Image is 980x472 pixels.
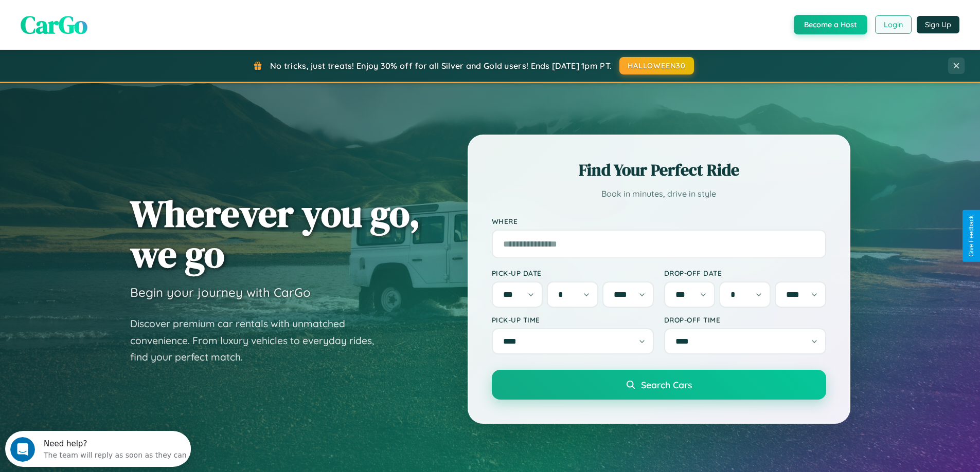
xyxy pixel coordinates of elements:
[492,159,826,181] h2: Find Your Perfect Ride
[968,215,975,257] div: Give Feedback
[10,437,35,462] iframe: Intercom live chat
[875,15,912,34] button: Login
[5,431,191,467] iframe: Intercom live chat discovery launcher
[270,61,612,71] span: No tricks, just treats! Enjoy 30% off for all Silver and Gold users! Ends [DATE] 1pm PT.
[21,8,87,42] span: CarGo
[492,217,826,225] label: Where
[641,379,692,390] span: Search Cars
[39,9,182,17] div: Need help?
[917,16,959,33] button: Sign Up
[492,315,654,324] label: Pick-up Time
[130,285,311,300] h3: Begin your journey with CarGo
[664,315,826,324] label: Drop-off Time
[492,186,826,201] p: Book in minutes, drive in style
[619,57,694,74] button: HALLOWEEN30
[130,193,420,274] h1: Wherever you go, we go
[4,4,191,32] div: Open Intercom Messenger
[492,269,654,277] label: Pick-up Date
[130,315,387,366] p: Discover premium car rentals with unmatched convenience. From luxury vehicles to everyday rides, ...
[492,370,826,400] button: Search Cars
[794,15,867,34] button: Become a Host
[664,269,826,277] label: Drop-off Date
[39,17,182,28] div: The team will reply as soon as they can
